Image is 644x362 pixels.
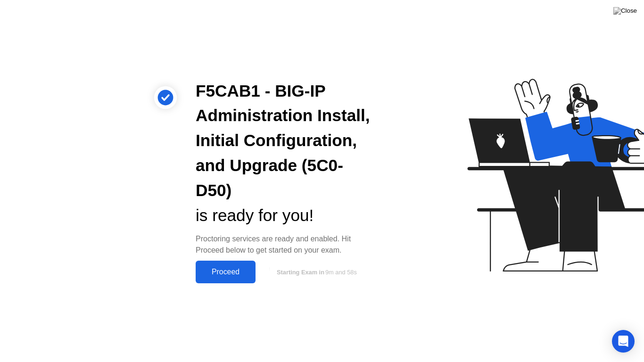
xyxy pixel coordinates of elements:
[196,233,371,256] div: Proctoring services are ready and enabled. Hit Proceed below to get started on your exam.
[613,7,637,15] img: Close
[260,263,371,281] button: Starting Exam in9m and 58s
[196,79,371,203] div: F5CAB1 - BIG-IP Administration Install, Initial Configuration, and Upgrade (5C0-D50)
[325,269,357,276] span: 9m and 58s
[198,268,253,276] div: Proceed
[196,203,371,228] div: is ready for you!
[612,330,635,353] div: Open Intercom Messenger
[196,261,256,283] button: Proceed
